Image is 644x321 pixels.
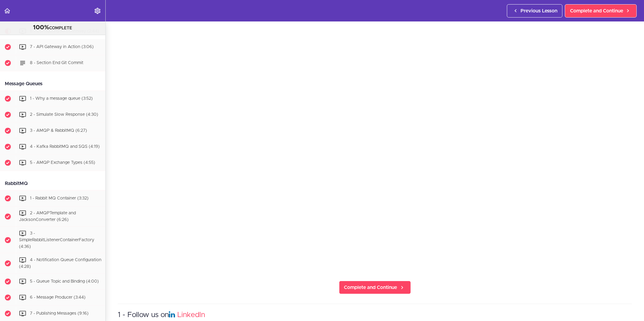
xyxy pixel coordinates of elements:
span: 2 - AMQPTemplate and JacksonConverter (6:26) [19,211,76,222]
span: 6 - Message Producer (3:44) [30,295,85,299]
svg: Settings Menu [94,7,101,15]
span: 4 - Kafka RabbitMQ and SQS (4:19) [30,144,100,149]
span: Complete and Continue [344,284,397,291]
span: 7 - API Gateway in Action (3:06) [30,45,94,49]
a: Previous Lesson [507,4,562,18]
div: COMPLETE [8,24,98,32]
span: 5 - AMQP Exchange Types (4:55) [30,160,95,165]
span: Complete and Continue [570,7,623,15]
span: 1 - Why a message queue (3:52) [30,96,93,101]
a: LinkedIn [177,311,205,319]
span: 4 - Notification Queue Configuration (4:28) [19,258,101,269]
span: 5 - Queue Topic and Binding (4:00) [30,279,99,283]
span: 100% [33,24,50,31]
a: Complete and Continue [339,281,411,294]
svg: Back to course curriculum [4,7,11,15]
h3: 1 - Follow us on [118,310,632,320]
span: 7 - Publishing Messages (9:16) [30,311,88,315]
span: 3 - AMQP & RabbitMQ (6:27) [30,128,87,133]
span: 1 - Rabbit MQ Container (3:32) [30,196,88,200]
a: Complete and Continue [565,4,637,18]
span: 2 - Simulate Slow Response (4:30) [30,112,98,117]
span: 8 - Section End Git Commit [30,61,83,65]
span: 3 - SimpleRabbitListenerContainerFactory (4:36) [19,231,94,248]
span: Previous Lesson [521,7,557,15]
